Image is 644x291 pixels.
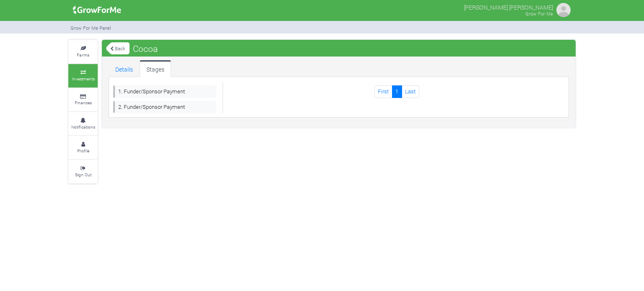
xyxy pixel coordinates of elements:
[77,148,89,154] small: Profile
[72,76,95,82] small: Investments
[131,40,160,57] span: Cocoa
[68,88,98,111] a: Finances
[68,64,98,87] a: Investments
[464,2,553,12] p: [PERSON_NAME] [PERSON_NAME]
[68,112,98,135] a: Notifications
[402,85,419,98] a: Last
[75,100,92,106] small: Finances
[140,60,171,77] a: Stages
[77,52,89,58] small: Farms
[68,160,98,183] a: Sign Out
[392,85,402,98] a: 1
[68,40,98,63] a: Farms
[70,2,124,18] img: growforme image
[75,172,91,178] small: Sign Out
[109,60,140,77] a: Details
[68,136,98,159] a: Profile
[113,101,216,113] a: 2. Funder/Sponsor Payment
[70,25,111,31] small: Grow For Me Panel
[525,10,553,17] small: Grow For Me
[555,2,572,18] img: growforme image
[229,85,565,98] nav: Page Navigation
[71,124,95,130] small: Notifications
[374,85,392,98] a: First
[113,85,216,98] a: 1. Funder/Sponsor Payment
[106,41,130,55] a: Back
